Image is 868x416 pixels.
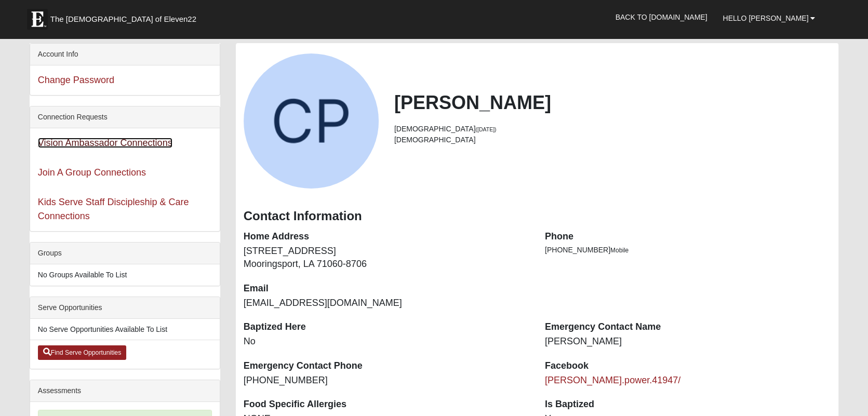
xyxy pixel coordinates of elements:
[545,335,831,348] dd: [PERSON_NAME]
[244,209,831,224] h3: Contact Information
[30,106,220,128] div: Connection Requests
[545,230,831,244] dt: Phone
[545,398,831,411] dt: Is Baptized
[545,320,831,334] dt: Emergency Contact Name
[475,126,496,132] small: ([DATE])
[30,264,220,286] li: No Groups Available To List
[38,345,127,360] a: Find Serve Opportunities
[38,138,172,148] a: Vision Ambassador Connections
[244,297,529,310] dd: [EMAIL_ADDRESS][DOMAIN_NAME]
[244,374,529,387] dd: [PHONE_NUMBER]
[244,359,529,373] dt: Emergency Contact Phone
[22,4,230,30] a: The [DEMOGRAPHIC_DATA] of Eleven22
[545,359,831,373] dt: Facebook
[30,44,220,65] div: Account Info
[244,398,529,411] dt: Food Specific Allergies
[50,14,196,24] span: The [DEMOGRAPHIC_DATA] of Eleven22
[545,245,831,256] li: [PHONE_NUMBER]
[608,4,715,30] a: Back to [DOMAIN_NAME]
[394,124,831,135] li: [DEMOGRAPHIC_DATA]
[30,319,220,340] li: No Serve Opportunities Available To List
[244,335,529,348] dd: No
[38,197,189,221] a: Kids Serve Staff Discipleship & Care Connections
[610,247,629,254] span: Mobile
[38,75,114,85] a: Change Password
[715,5,823,31] a: Hello [PERSON_NAME]
[244,245,529,271] dd: [STREET_ADDRESS] Mooringsport, LA 71060-8706
[27,9,48,30] img: Eleven22 logo
[244,282,529,296] dt: Email
[244,53,379,189] a: View Fullsize Photo
[244,230,529,244] dt: Home Address
[545,375,680,385] a: [PERSON_NAME].power.41947/
[394,135,831,145] li: [DEMOGRAPHIC_DATA]
[30,297,220,319] div: Serve Opportunities
[244,320,529,334] dt: Baptized Here
[30,243,220,264] div: Groups
[723,14,808,22] span: Hello [PERSON_NAME]
[38,167,146,178] a: Join A Group Connections
[394,91,831,114] h2: [PERSON_NAME]
[30,380,220,402] div: Assessments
